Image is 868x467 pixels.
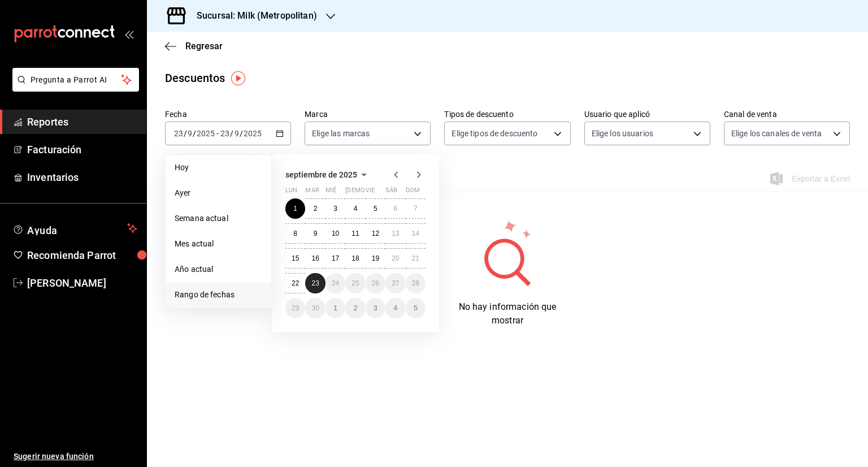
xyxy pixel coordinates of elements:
[592,128,653,139] span: Elige los usuarios
[234,129,240,138] input: --
[412,230,419,237] abbr: 14 de septiembre de 2025
[332,279,339,287] abbr: 24 de septiembre de 2025
[385,198,405,219] button: 6 de septiembre de 2025
[165,41,223,51] button: Regresar
[444,110,570,118] label: Tipos de descuento
[406,273,426,293] button: 28 de septiembre de 2025
[406,223,426,244] button: 14 de septiembre de 2025
[345,198,365,219] button: 4 de septiembre de 2025
[175,238,262,250] span: Mes actual
[385,223,405,244] button: 13 de septiembre de 2025
[372,230,379,237] abbr: 12 de septiembre de 2025
[124,29,133,38] button: open_drawer_menu
[27,248,137,263] span: Recomienda Parrot
[293,230,297,237] abbr: 8 de septiembre de 2025
[312,128,370,139] span: Elige las marcas
[305,298,325,318] button: 30 de septiembre de 2025
[173,129,184,138] input: --
[366,223,385,244] button: 12 de septiembre de 2025
[325,198,345,219] button: 3 de septiembre de 2025
[354,304,358,312] abbr: 2 de octubre de 2025
[188,9,317,23] h3: Sucursal: Milk (Metropolitan)
[393,304,397,312] abbr: 4 de octubre de 2025
[311,254,319,262] abbr: 16 de septiembre de 2025
[351,254,359,262] abbr: 18 de septiembre de 2025
[285,273,305,293] button: 22 de septiembre de 2025
[27,222,123,235] span: Ayuda
[220,129,230,138] input: --
[292,279,299,287] abbr: 22 de septiembre de 2025
[325,248,345,269] button: 17 de septiembre de 2025
[385,273,405,293] button: 27 de septiembre de 2025
[406,298,426,318] button: 5 de octubre de 2025
[385,248,405,269] button: 20 de septiembre de 2025
[305,198,325,219] button: 2 de septiembre de 2025
[354,205,358,213] abbr: 4 de septiembre de 2025
[385,187,397,198] abbr: sábado
[412,279,419,287] abbr: 28 de septiembre de 2025
[325,187,336,198] abbr: miércoles
[366,298,385,318] button: 3 de octubre de 2025
[325,223,345,244] button: 10 de septiembre de 2025
[231,71,245,85] img: Tooltip marker
[175,213,262,224] span: Semana actual
[332,230,339,237] abbr: 10 de septiembre de 2025
[187,129,193,138] input: --
[285,187,297,198] abbr: lunes
[452,128,537,139] span: Elige tipos de descuento
[175,162,262,174] span: Hoy
[285,170,357,179] span: septiembre de 2025
[414,304,418,312] abbr: 5 de octubre de 2025
[14,451,137,462] span: Sugerir nueva función
[366,248,385,269] button: 19 de septiembre de 2025
[8,82,139,94] a: Pregunta a Parrot AI
[240,129,243,138] span: /
[27,114,137,129] span: Reportes
[414,205,418,213] abbr: 7 de septiembre de 2025
[333,304,337,312] abbr: 1 de octubre de 2025
[351,230,359,237] abbr: 11 de septiembre de 2025
[412,254,419,262] abbr: 21 de septiembre de 2025
[305,110,431,118] label: Marca
[325,298,345,318] button: 1 de octubre de 2025
[243,129,262,138] input: ----
[216,129,219,138] span: -
[345,223,365,244] button: 11 de septiembre de 2025
[374,304,377,312] abbr: 3 de octubre de 2025
[406,187,420,198] abbr: domingo
[193,129,196,138] span: /
[184,129,187,138] span: /
[305,187,319,198] abbr: martes
[175,289,262,301] span: Rango de fechas
[459,301,557,326] span: No hay información que mostrar
[374,205,377,213] abbr: 5 de septiembre de 2025
[393,205,397,213] abbr: 6 de septiembre de 2025
[392,279,399,287] abbr: 27 de septiembre de 2025
[12,68,139,92] button: Pregunta a Parrot AI
[27,142,137,157] span: Facturación
[314,205,318,213] abbr: 2 de septiembre de 2025
[27,170,137,185] span: Inventarios
[31,74,121,86] span: Pregunta a Parrot AI
[366,198,385,219] button: 5 de septiembre de 2025
[311,304,319,312] abbr: 30 de septiembre de 2025
[372,279,379,287] abbr: 26 de septiembre de 2025
[314,230,318,237] abbr: 9 de septiembre de 2025
[185,41,223,51] span: Regresar
[584,110,710,118] label: Usuario que aplicó
[285,298,305,318] button: 29 de septiembre de 2025
[285,168,371,181] button: septiembre de 2025
[332,254,339,262] abbr: 17 de septiembre de 2025
[406,248,426,269] button: 21 de septiembre de 2025
[366,273,385,293] button: 26 de septiembre de 2025
[345,187,412,198] abbr: jueves
[351,279,359,287] abbr: 25 de septiembre de 2025
[392,230,399,237] abbr: 13 de septiembre de 2025
[406,198,426,219] button: 7 de septiembre de 2025
[345,273,365,293] button: 25 de septiembre de 2025
[285,248,305,269] button: 15 de septiembre de 2025
[345,248,365,269] button: 18 de septiembre de 2025
[305,223,325,244] button: 9 de septiembre de 2025
[345,298,365,318] button: 2 de octubre de 2025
